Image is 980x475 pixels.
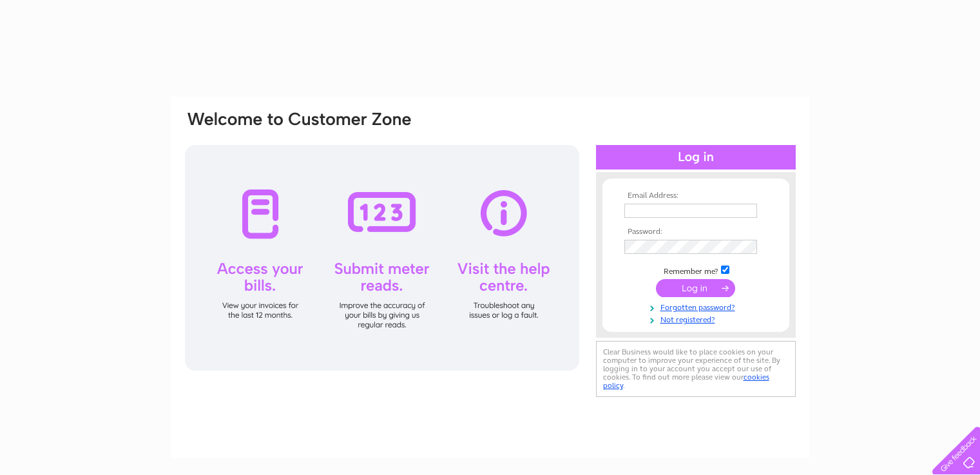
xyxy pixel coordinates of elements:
th: Email Address: [621,191,771,200]
a: Not registered? [624,313,771,325]
a: cookies policy [603,373,769,390]
input: Submit [656,279,735,297]
a: Forgotten password? [624,300,771,313]
div: Clear Business would like to place cookies on your computer to improve your experience of the sit... [596,341,796,397]
th: Password: [621,228,771,237]
td: Remember me? [621,264,771,276]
